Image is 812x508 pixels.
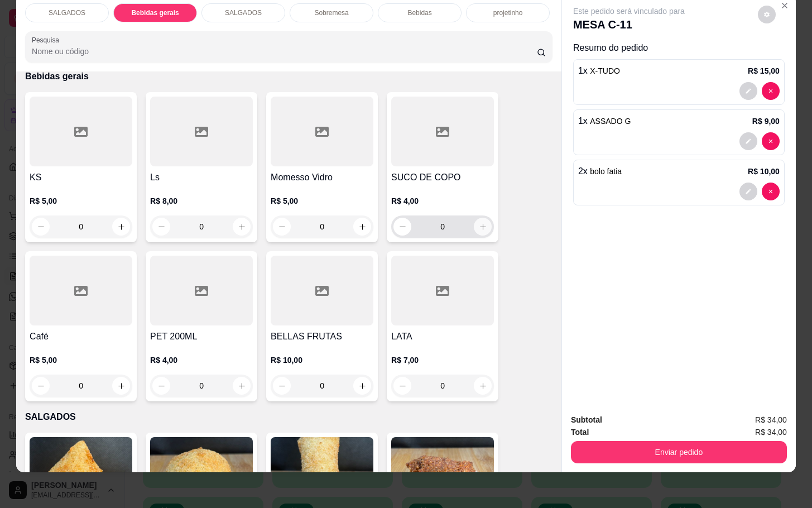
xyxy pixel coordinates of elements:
p: Resumo do pedido [573,41,785,55]
p: projetinho [493,8,523,17]
button: decrease-product-quantity [762,132,780,150]
button: decrease-product-quantity [152,218,170,236]
button: Enviar pedido [571,441,787,463]
img: product-image [271,437,373,507]
p: R$ 9,00 [752,116,780,127]
p: 1 x [578,114,631,128]
button: decrease-product-quantity [739,183,757,200]
button: decrease-product-quantity [273,218,291,236]
button: decrease-product-quantity [762,82,780,100]
button: decrease-product-quantity [393,377,411,395]
img: product-image [150,437,253,507]
button: decrease-product-quantity [739,132,757,150]
p: Sobremesa [314,8,348,17]
p: R$ 8,00 [150,195,253,207]
span: X-TUDO [590,66,620,75]
h4: Momesso Vidro [271,171,373,184]
p: SALGADOS [49,8,85,17]
p: R$ 15,00 [748,65,780,76]
button: increase-product-quantity [474,218,492,236]
p: SALGADOS [225,8,262,17]
h4: BELLAS FRUTAS [271,330,373,343]
p: SALGADOS [25,410,552,424]
button: increase-product-quantity [353,218,371,236]
strong: Total [571,428,589,437]
p: 2 x [578,165,622,178]
p: Bebidas gerais [25,70,552,83]
p: R$ 10,00 [748,166,780,177]
p: R$ 4,00 [391,195,494,207]
img: product-image [391,437,494,507]
p: R$ 5,00 [30,195,132,207]
span: bolo fatia [590,167,622,176]
span: ASSADO G [590,117,631,126]
button: decrease-product-quantity [393,218,411,236]
button: decrease-product-quantity [32,218,50,236]
img: product-image [30,437,132,507]
button: decrease-product-quantity [273,377,291,395]
p: R$ 5,00 [271,195,373,207]
p: R$ 7,00 [391,354,494,366]
p: R$ 10,00 [271,354,373,366]
button: decrease-product-quantity [762,183,780,200]
span: R$ 34,00 [755,414,787,426]
p: R$ 5,00 [30,354,132,366]
button: decrease-product-quantity [758,6,776,23]
h4: PET 200ML [150,330,253,343]
h4: Ls [150,171,253,184]
span: R$ 34,00 [755,426,787,438]
p: Este pedido será vinculado para [573,6,685,17]
label: Pesquisa [32,35,63,45]
h4: Café [30,330,132,343]
p: MESA C-11 [573,17,685,32]
button: increase-product-quantity [353,377,371,395]
h4: LATA [391,330,494,343]
button: increase-product-quantity [474,377,492,395]
p: 1 x [578,64,620,78]
strong: Subtotal [571,415,602,424]
input: Pesquisa [32,46,537,57]
h4: KS [30,171,132,184]
h4: SUCO DE COPO [391,171,494,184]
p: R$ 4,00 [150,354,253,366]
button: increase-product-quantity [233,218,251,236]
p: Bebidas gerais [131,8,179,17]
p: Bebidas [407,8,431,17]
button: increase-product-quantity [233,377,251,395]
button: decrease-product-quantity [152,377,170,395]
button: increase-product-quantity [112,218,130,236]
button: decrease-product-quantity [739,82,757,100]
